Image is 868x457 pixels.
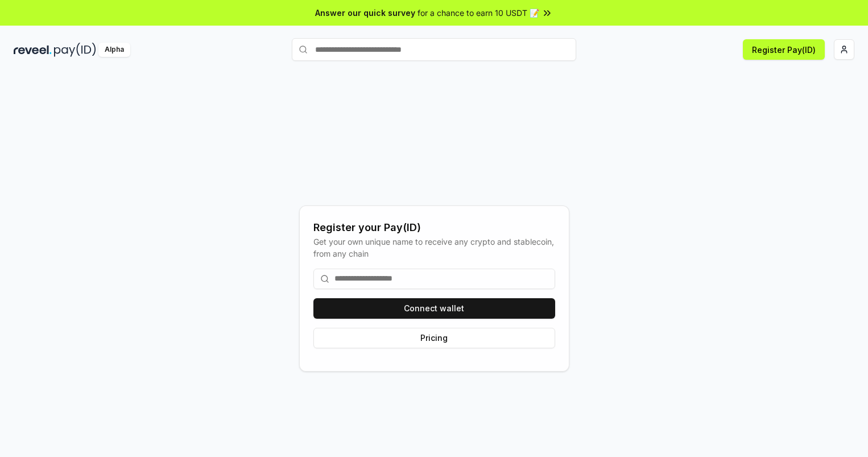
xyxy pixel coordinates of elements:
span: for a chance to earn 10 USDT 📝 [418,7,539,19]
button: Register Pay(ID) [743,39,825,60]
span: Answer our quick survey [315,7,415,19]
img: reveel_dark [14,43,52,57]
div: Register your Pay(ID) [313,220,555,236]
img: pay_id [54,43,96,57]
button: Pricing [313,328,555,348]
button: Connect wallet [313,298,555,319]
div: Get your own unique name to receive any crypto and stablecoin, from any chain [313,236,555,260]
div: Alpha [98,43,130,57]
